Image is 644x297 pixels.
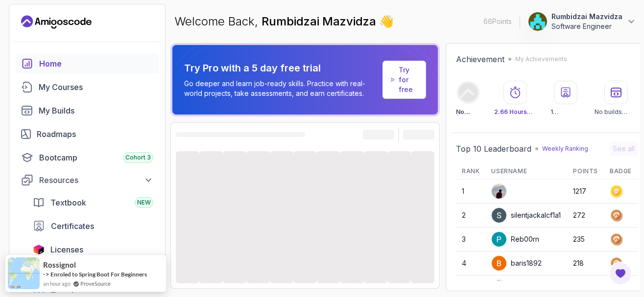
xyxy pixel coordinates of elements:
div: Reb00rn [491,231,539,247]
p: 66 Points [483,17,512,26]
img: user profile image [492,232,506,247]
div: silentjackalcf1a1 [491,207,561,223]
a: certificates [27,216,159,236]
a: builds [15,101,159,120]
td: 3 [456,228,485,251]
span: 👋 [379,14,394,29]
span: Licenses [50,244,83,255]
th: Rank [456,163,485,180]
p: Welcome Back, [174,14,394,29]
a: Try for free [399,65,418,94]
div: My Courses [39,81,153,93]
span: Rumbidzai Mazvidza [262,14,379,28]
p: No Badge :( [456,108,480,116]
td: 1 [456,180,485,204]
img: user profile image [492,184,506,199]
td: 4 [456,251,485,275]
td: 272 [567,204,604,228]
td: 1217 [567,180,604,204]
img: user profile image [492,208,506,223]
button: See all [610,142,638,156]
a: home [15,54,159,73]
h2: Top 10 Leaderboard [456,143,531,155]
div: Roadmaps [37,128,153,140]
div: baris1892 [491,255,542,271]
p: Weekly Ranking [542,145,588,153]
a: Enroled to Spring Boot For Beginners [50,270,147,278]
span: an hour ago [43,279,71,288]
td: 235 [567,228,604,251]
p: Rumbidzai Mazvidza [551,12,622,22]
th: Badge [604,163,638,180]
div: Home [39,58,153,69]
h2: Achievement [456,53,504,65]
span: NEW [137,199,151,206]
img: provesource social proof notification image [8,257,40,289]
button: user profile imageRumbidzai MazvidzaSoftware Engineer [528,12,636,31]
p: No builds completed [595,108,638,116]
td: 2 [456,204,485,228]
a: Landing page [21,14,92,30]
span: Certificates [51,220,94,232]
a: roadmaps [15,124,159,144]
span: Cohort 3 [125,154,151,161]
p: Watched [494,108,537,116]
p: Try Pro with a 5 day free trial [184,61,379,75]
a: licenses [27,240,159,259]
span: Rossignol [43,261,76,269]
button: Resources [15,171,159,189]
a: ProveSource [80,279,111,288]
p: Software Engineer [551,22,622,31]
th: Username [485,163,567,180]
a: textbook [27,193,159,212]
div: My Builds [39,105,153,116]
th: Points [567,163,604,180]
span: Textbook [50,197,86,208]
div: Resources [39,174,153,186]
div: Bootcamp [39,152,153,163]
p: Certificate [550,108,581,116]
img: jetbrains icon [33,245,45,254]
button: Open Feedback Button [609,262,632,285]
a: Try for free [382,61,426,99]
span: -> [43,270,49,278]
img: user profile image [492,280,506,295]
a: bootcamp [15,148,159,167]
p: Go deeper and learn job-ready skills. Practice with real-world projects, take assessments, and ea... [184,79,379,98]
div: NC [491,279,521,295]
td: 218 [567,251,604,275]
span: 1 [550,108,558,115]
img: user profile image [492,256,506,271]
p: My Achievements [515,55,567,63]
img: user profile image [528,12,547,31]
a: courses [15,77,159,97]
span: 2.66 Hours [494,108,532,115]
